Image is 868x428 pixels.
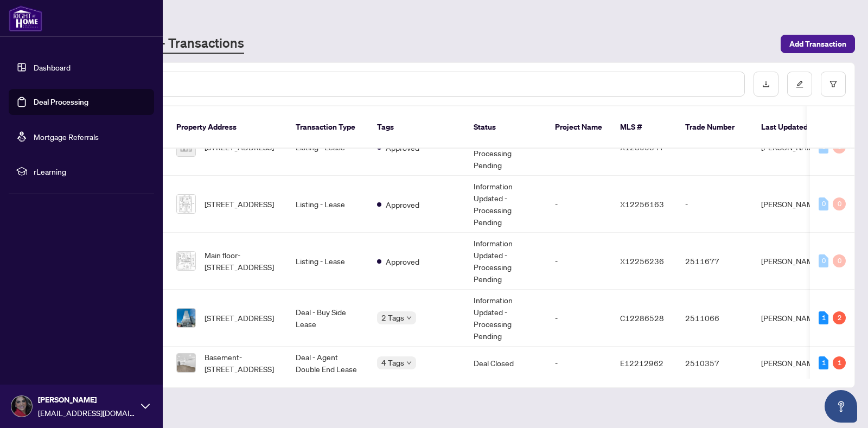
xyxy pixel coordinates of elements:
[465,176,546,233] td: Information Updated - Processing Pending
[752,106,834,149] th: Last Updated By
[406,315,412,321] span: down
[34,165,146,177] span: rLearning
[205,249,278,273] span: Main floor-[STREET_ADDRESS]
[676,176,752,233] td: -
[546,290,611,347] td: -
[676,290,752,347] td: 2511066
[620,313,664,323] span: C12286528
[38,407,136,419] span: [EMAIL_ADDRESS][DOMAIN_NAME]
[205,351,278,375] span: Basement-[STREET_ADDRESS]
[819,311,828,324] div: 1
[819,254,828,267] div: 0
[9,5,42,31] img: logo
[368,106,465,149] th: Tags
[546,176,611,233] td: -
[38,394,136,406] span: [PERSON_NAME]
[465,233,546,290] td: Information Updated - Processing Pending
[620,199,664,209] span: X12256163
[177,195,195,213] img: thumbnail-img
[752,290,834,347] td: [PERSON_NAME]
[34,97,88,107] a: Deal Processing
[546,347,611,380] td: -
[546,106,611,149] th: Project Name
[287,176,368,233] td: Listing - Lease
[796,80,803,88] span: edit
[787,72,812,97] button: edit
[177,309,195,327] img: thumbnail-img
[406,360,412,366] span: down
[11,396,32,417] img: Profile Icon
[287,233,368,290] td: Listing - Lease
[833,356,846,369] div: 1
[752,347,834,380] td: [PERSON_NAME]
[177,354,195,372] img: thumbnail-img
[676,347,752,380] td: 2510357
[833,197,846,210] div: 0
[833,311,846,324] div: 2
[465,290,546,347] td: Information Updated - Processing Pending
[789,35,846,53] span: Add Transaction
[287,347,368,380] td: Deal - Agent Double End Lease
[829,80,837,88] span: filter
[205,198,274,210] span: [STREET_ADDRESS]
[825,390,857,423] button: Open asap
[754,72,778,97] button: download
[546,233,611,290] td: -
[177,252,195,270] img: thumbnail-img
[752,233,834,290] td: [PERSON_NAME]
[676,106,752,149] th: Trade Number
[752,176,834,233] td: [PERSON_NAME]
[381,356,404,369] span: 4 Tags
[205,312,274,324] span: [STREET_ADDRESS]
[819,356,828,369] div: 1
[620,358,663,368] span: E12212962
[620,256,664,266] span: X12256236
[34,62,71,72] a: Dashboard
[821,72,846,97] button: filter
[465,106,546,149] th: Status
[819,197,828,210] div: 0
[676,233,752,290] td: 2511677
[386,199,419,210] span: Approved
[611,106,676,149] th: MLS #
[833,254,846,267] div: 0
[287,106,368,149] th: Transaction Type
[168,106,287,149] th: Property Address
[386,255,419,267] span: Approved
[781,35,855,53] button: Add Transaction
[34,132,99,142] a: Mortgage Referrals
[381,311,404,324] span: 2 Tags
[762,80,770,88] span: download
[287,290,368,347] td: Deal - Buy Side Lease
[465,347,546,380] td: Deal Closed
